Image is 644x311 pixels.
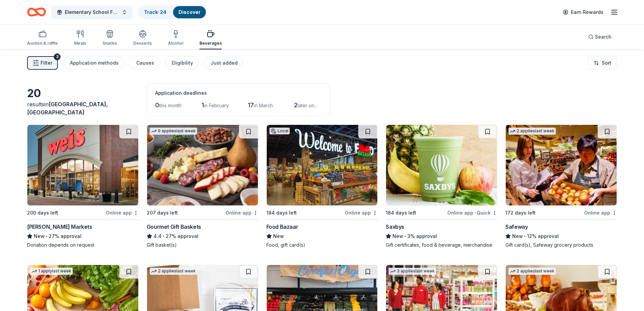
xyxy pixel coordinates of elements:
div: 20 [27,87,139,100]
span: 1 [201,102,204,109]
img: Image for Food Bazaar [267,125,378,205]
button: Causes [129,56,160,70]
div: Food, gift card(s) [266,242,378,248]
a: Earn Rewards [559,6,607,18]
a: Image for Food BazaarLocal184 days leftOnline appFood BazaarNewFood, gift card(s) [266,125,378,248]
span: • [163,234,164,239]
img: Image for Safeway [506,125,617,205]
div: 3 applies last week [389,268,436,275]
button: Auction & raffle [27,27,58,49]
div: Application methods [70,59,119,67]
div: 2 applies last week [508,128,556,135]
div: 184 days left [266,209,297,217]
div: results [27,100,139,116]
button: Eligibility [165,56,198,70]
button: Elementary School Fundraiser/ Tricky Tray [51,5,133,19]
div: 27% approval [27,232,139,240]
div: Auction & raffle [27,41,58,46]
span: in March [254,103,273,108]
div: Eligibility [172,59,193,67]
span: 4.4 [153,232,162,240]
div: Alcohol [168,41,183,46]
span: Filter [41,59,52,67]
button: Meals [74,27,86,49]
span: New [512,232,523,240]
div: 3% approval [386,232,497,240]
div: Online app Quick [447,208,497,217]
img: Image for Gourmet Gift Baskets [147,125,258,205]
button: Search [583,30,617,44]
div: 9 applies last week [150,128,197,135]
a: Image for Safeway2 applieslast week172 days leftOnline appSafewayNew•12% approvalGift card(s), Sa... [505,125,617,248]
div: 3 [54,53,61,60]
div: [PERSON_NAME] Markets [27,223,92,231]
div: Online app [345,208,378,217]
span: • [405,234,406,239]
a: Home [27,4,46,20]
span: New [273,232,284,240]
div: 200 days left [27,209,58,217]
div: 207 days left [147,209,178,217]
span: 2 [294,102,297,109]
span: 17 [248,102,254,109]
img: Image for Saxbys [386,125,497,205]
span: [GEOGRAPHIC_DATA], [GEOGRAPHIC_DATA] [27,101,108,116]
span: New [392,232,403,240]
div: Donation depends on request [27,242,139,248]
span: New [34,232,45,240]
button: Application methods [63,56,124,70]
button: Track· 24Discover [138,5,207,19]
div: Food Bazaar [266,223,299,231]
div: Beverages [199,41,222,46]
div: Application deadlines [155,89,321,97]
span: Search [595,33,612,41]
span: in [27,101,108,116]
div: 172 days left [505,209,535,217]
span: 0 [155,102,159,109]
div: 2 applies last week [508,268,556,275]
button: Beverages [199,27,222,49]
button: Just added [204,56,243,70]
div: 27% approval [147,232,258,240]
div: Just added [211,59,238,67]
div: 12% approval [505,232,617,240]
button: Alcohol [168,27,183,49]
div: Snacks [102,41,117,46]
span: • [474,210,476,216]
a: Image for Saxbys184 days leftOnline app•QuickSaxbysNew•3% approvalGift certificates, food & bever... [386,125,497,248]
div: Meals [74,41,86,46]
div: Online app [225,208,258,217]
span: Sort [602,59,611,67]
div: 184 days left [386,209,416,217]
div: Online app [584,208,617,217]
button: Filter3 [27,56,58,70]
button: Desserts [133,27,152,49]
div: Gift certificates, food & beverage, merchandise [386,242,497,248]
div: Desserts [133,41,152,46]
div: Saxbys [386,223,404,231]
div: Online app [106,208,139,217]
div: Causes [136,59,154,67]
div: 2 applies last week [150,268,197,275]
div: Gourmet Gift Baskets [147,223,201,231]
div: Gift basket(s) [147,242,258,248]
div: Local [269,128,290,134]
span: later on... [297,103,317,108]
button: Snacks [102,27,117,49]
div: Gift card(s), Safeway grocery products [505,242,617,248]
img: Image for Weis Markets [27,125,138,205]
a: Image for Weis Markets200 days leftOnline app[PERSON_NAME] MarketsNew•27% approvalDonation depend... [27,125,139,248]
div: Safeway [505,223,528,231]
span: • [46,234,47,239]
span: in February [204,103,229,108]
div: 1 apply last week [30,268,73,275]
a: Image for Gourmet Gift Baskets9 applieslast week207 days leftOnline appGourmet Gift Baskets4.4•27... [147,125,258,248]
span: this month [159,103,182,108]
span: Elementary School Fundraiser/ Tricky Tray [65,8,119,16]
button: Sort [588,56,617,70]
a: Track· 24 [144,9,166,15]
span: • [524,234,526,239]
a: Discover [178,9,200,15]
